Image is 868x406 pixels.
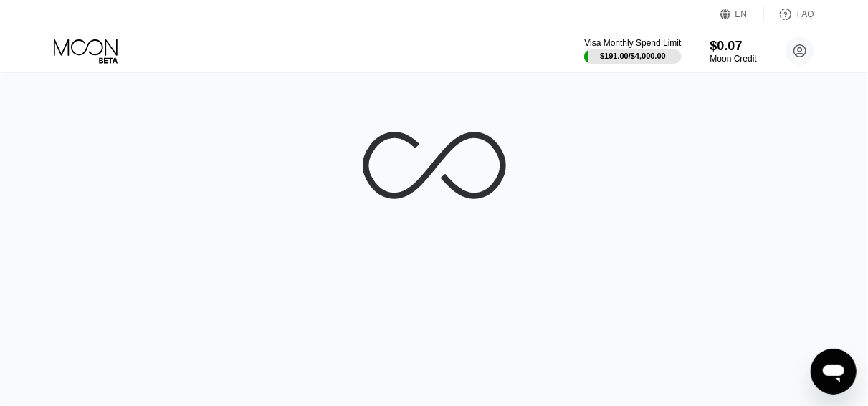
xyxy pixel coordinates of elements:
[797,9,814,19] div: FAQ
[710,39,757,64] div: $0.07Moon Credit
[710,39,757,54] div: $0.07
[735,9,748,19] div: EN
[584,38,681,64] div: Visa Monthly Spend Limit$191.00/$4,000.00
[764,7,814,21] div: FAQ
[811,349,857,395] iframe: Button to launch messaging window
[720,7,764,21] div: EN
[600,52,666,60] div: $191.00 / $4,000.00
[584,38,681,48] div: Visa Monthly Spend Limit
[710,54,757,64] div: Moon Credit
